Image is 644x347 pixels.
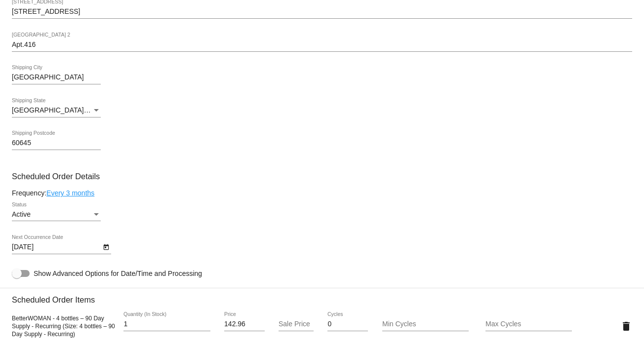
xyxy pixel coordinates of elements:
span: [GEOGRAPHIC_DATA] | [US_STATE] [12,106,128,114]
input: Cycles [327,320,368,328]
input: Sale Price [279,320,313,328]
h3: Scheduled Order Details [12,172,632,181]
a: Every 3 months [46,189,94,197]
input: Quantity (In Stock) [123,320,210,328]
input: Next Occurrence Date [12,243,101,251]
input: Price [224,320,265,328]
span: BetterWOMAN - 4 bottles – 90 Day Supply - Recurring (Size: 4 bottles – 90 Day Supply - Recurring) [12,315,115,338]
input: Shipping Street 1 [12,8,632,16]
input: Max Cycles [485,320,572,328]
button: Open calendar [101,241,111,252]
span: Show Advanced Options for Date/Time and Processing [34,269,202,278]
input: Min Cycles [382,320,469,328]
input: Shipping Postcode [12,139,101,147]
mat-select: Shipping State [12,107,101,115]
input: Shipping Street 2 [12,41,632,49]
input: Shipping City [12,74,101,81]
div: Frequency: [12,189,632,197]
mat-select: Status [12,211,101,219]
mat-icon: delete [620,320,632,332]
h3: Scheduled Order Items [12,288,632,305]
span: Active [12,210,31,218]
